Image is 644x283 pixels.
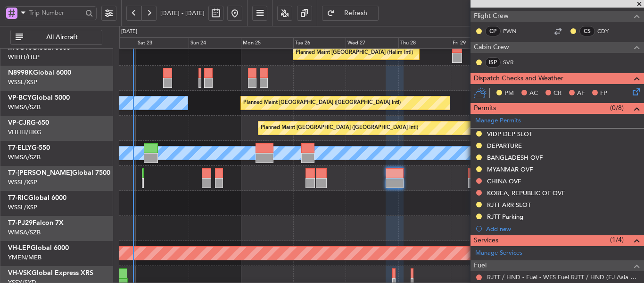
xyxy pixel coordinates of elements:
[189,37,241,49] div: Sun 24
[8,120,49,126] a: VP-CJRG-650
[579,26,595,36] div: CS
[610,103,624,113] span: (0/8)
[8,195,28,201] span: T7-RIC
[8,253,41,262] a: YMEN/MEB
[487,130,532,138] div: VIDP DEP SLOT
[29,6,83,20] input: Trip Number
[487,213,523,221] div: RJTT Parking
[121,28,137,36] div: [DATE]
[503,27,524,35] a: PWN
[8,270,32,276] span: VH-VSK
[8,245,31,251] span: VH-LEP
[474,260,487,271] span: Fuel
[8,228,41,237] a: WMSA/SZB
[8,69,71,76] a: N8998KGlobal 6000
[597,27,619,35] a: CDY
[293,37,346,49] div: Tue 26
[474,235,498,246] span: Services
[451,37,503,49] div: Fri 29
[474,103,496,114] span: Permits
[261,121,418,135] div: Planned Maint [GEOGRAPHIC_DATA] ([GEOGRAPHIC_DATA] Intl)
[487,142,522,150] div: DEPARTURE
[8,103,41,111] a: WMSA/SZB
[8,153,41,162] a: WMSA/SZB
[8,220,33,226] span: T7-PJ29
[600,89,607,98] span: FP
[486,225,639,233] div: Add new
[8,195,66,201] a: T7-RICGlobal 6000
[475,116,521,126] a: Manage Permits
[487,165,533,173] div: MYANMAR OVF
[474,11,509,22] span: Flight Crew
[8,145,32,151] span: T7-ELLY
[243,96,401,110] div: Planned Maint [GEOGRAPHIC_DATA] ([GEOGRAPHIC_DATA] Intl)
[241,37,293,49] div: Mon 25
[8,270,93,276] a: VH-VSKGlobal Express XRS
[529,89,538,98] span: AC
[346,37,398,49] div: Wed 27
[322,6,379,21] button: Refresh
[8,78,37,86] a: WSSL/XSP
[296,46,413,60] div: Planned Maint [GEOGRAPHIC_DATA] (Halim Intl)
[487,273,639,281] a: RJTT / HND - Fuel - WFS Fuel RJTT / HND (EJ Asia Only)
[504,89,514,98] span: PM
[485,57,501,68] div: ISP
[487,154,543,162] div: BANGLADESH OVF
[553,89,561,98] span: CR
[8,69,33,76] span: N8998K
[487,189,565,197] div: KOREA, REPUBLIC OF OVF
[8,53,40,61] a: WIHH/HLP
[8,245,69,251] a: VH-LEPGlobal 6000
[8,94,70,101] a: VP-BCYGlobal 5000
[8,170,72,176] span: T7-[PERSON_NAME]
[10,30,102,45] button: All Aircraft
[474,73,563,84] span: Dispatch Checks and Weather
[8,178,37,187] a: WSSL/XSP
[25,34,99,41] span: All Aircraft
[487,201,531,209] div: RJTT ARR SLOT
[8,128,41,137] a: VHHH/HKG
[160,9,205,17] span: [DATE] - [DATE]
[398,37,451,49] div: Thu 28
[8,145,50,151] a: T7-ELLYG-550
[610,235,624,245] span: (1/4)
[8,220,64,226] a: T7-PJ29Falcon 7X
[136,37,188,49] div: Sat 23
[8,170,110,176] a: T7-[PERSON_NAME]Global 7500
[487,177,521,185] div: CHINA OVF
[577,89,585,98] span: AF
[8,120,31,126] span: VP-CJR
[485,26,501,36] div: CP
[474,42,509,53] span: Cabin Crew
[8,203,37,212] a: WSSL/XSP
[8,94,32,101] span: VP-BCY
[503,58,524,67] a: SVR
[337,10,375,17] span: Refresh
[475,249,522,258] a: Manage Services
